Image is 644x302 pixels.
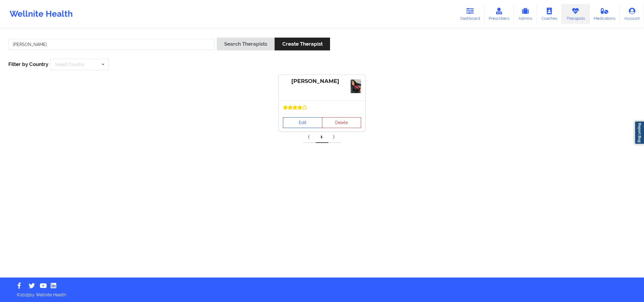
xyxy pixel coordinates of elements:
button: Create Therapist [275,38,330,50]
button: Search Therapists [217,38,275,50]
a: Prescribers [484,4,514,24]
a: Dashboard [456,4,484,24]
a: Previous item [303,131,316,143]
a: Medications [589,4,620,24]
img: 7ca4610a-9b55-4883-ae05-4a5e3c007e24251825514_4843052329038692_7813160771024014839_n_(1).jpg [351,79,361,93]
div: Select Country [55,62,84,67]
a: Account [620,4,644,24]
div: [PERSON_NAME] [283,78,361,85]
input: Search Keywords [8,39,215,50]
button: Delete [322,117,361,128]
div: Pagination Navigation [303,131,341,143]
a: Admins [514,4,537,24]
a: Report Bug [634,121,644,144]
span: Filter by Country [8,61,48,67]
a: 1 [316,131,328,143]
a: Therapists [562,4,589,24]
a: Coaches [537,4,562,24]
p: © 2025 by Wellnite Health [13,288,631,298]
a: Next item [328,131,341,143]
a: Edit [283,117,322,128]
